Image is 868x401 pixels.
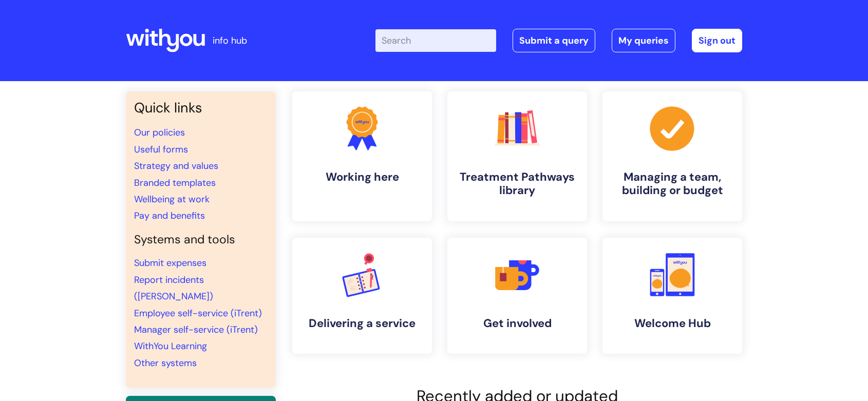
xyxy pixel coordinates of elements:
[134,143,188,156] a: Useful forms
[611,170,734,198] h4: Managing a team, building or budget
[513,29,595,52] a: Submit a query
[134,307,262,319] a: Employee self-service (iTrent)
[375,29,496,52] input: Search
[134,233,268,247] h4: Systems and tools
[134,126,185,139] a: Our policies
[456,170,579,198] h4: Treatment Pathways library
[134,160,218,172] a: Strategy and values
[134,357,197,369] a: Other systems
[300,317,424,330] h4: Delivering a service
[292,238,432,354] a: Delivering a service
[300,170,424,184] h4: Working here
[134,274,213,302] a: Report incidents ([PERSON_NAME])
[375,29,742,52] div: | -
[134,257,206,269] a: Submit expenses
[134,193,210,205] a: Wellbeing at work
[447,91,587,221] a: Treatment Pathways library
[447,238,587,354] a: Get involved
[692,29,742,52] a: Sign out
[602,238,742,354] a: Welcome Hub
[134,177,216,189] a: Branded templates
[134,340,207,352] a: WithYou Learning
[456,317,579,330] h4: Get involved
[602,91,742,221] a: Managing a team, building or budget
[292,91,432,221] a: Working here
[134,323,258,336] a: Manager self-service (iTrent)
[134,209,205,222] a: Pay and benefits
[612,29,675,52] a: My queries
[611,317,734,330] h4: Welcome Hub
[134,100,268,116] h3: Quick links
[213,32,247,49] p: info hub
